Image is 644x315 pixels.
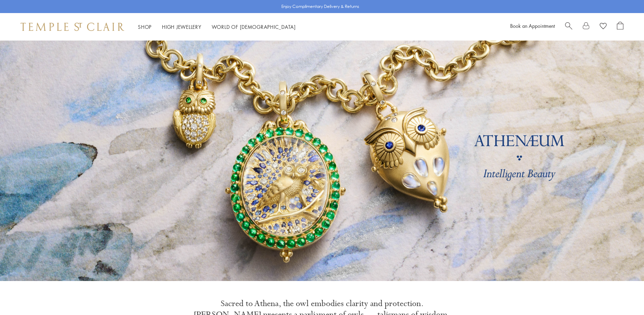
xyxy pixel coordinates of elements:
[21,23,124,31] img: Temple St. Clair
[565,22,572,32] a: Search
[610,283,637,308] iframe: Gorgias live chat messenger
[617,22,623,32] a: Open Shopping Bag
[162,23,201,30] a: High JewelleryHigh Jewellery
[281,3,359,10] p: Enjoy Complimentary Delivery & Returns
[600,22,607,32] a: View Wishlist
[138,23,296,31] nav: Main navigation
[138,23,152,30] a: ShopShop
[510,22,555,29] a: Book an Appointment
[212,23,296,30] a: World of [DEMOGRAPHIC_DATA]World of [DEMOGRAPHIC_DATA]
